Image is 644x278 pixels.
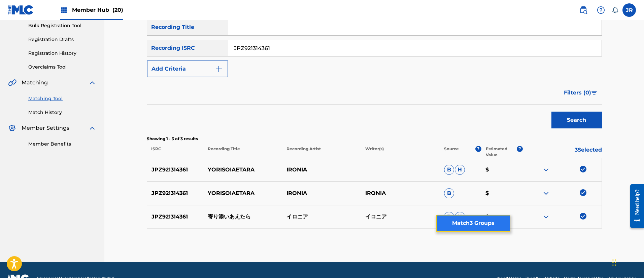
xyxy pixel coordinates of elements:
img: expand [542,189,550,197]
p: YORISOIAETARA [203,189,282,197]
p: イロニア [282,213,361,221]
span: H [455,165,465,175]
div: Drag [612,252,616,273]
span: (20) [112,7,123,13]
img: deselect [580,166,586,172]
span: B [444,212,454,222]
img: deselect [580,213,586,220]
img: expand [88,124,96,132]
p: $ [481,166,523,174]
button: Match3 Groups [436,215,510,232]
img: expand [88,79,96,87]
p: 3 Selected [523,146,602,158]
span: ? [475,146,481,152]
span: Filters ( 0 ) [564,89,591,97]
a: Registration History [28,50,96,57]
p: $ [481,189,523,197]
span: ? [517,146,523,152]
div: User Menu [622,3,636,17]
p: YORISOIAETARA [203,166,282,174]
img: 9d2ae6d4665cec9f34b9.svg [215,65,223,73]
a: Member Benefits [28,141,96,148]
button: Filters (0) [560,84,602,101]
p: Estimated Value [486,146,517,158]
button: Search [551,112,602,128]
p: Recording Artist [282,146,361,158]
img: deselect [580,189,586,196]
p: JPZ921314361 [147,166,204,174]
p: 寄り添いあえたら [203,213,282,221]
a: Public Search [577,3,590,17]
p: イロニア [361,213,440,221]
span: Member Settings [22,124,69,132]
img: expand [542,166,550,174]
span: B [444,188,454,198]
a: Registration Drafts [28,36,96,43]
button: Add Criteria [147,61,228,77]
img: Member Settings [8,124,16,132]
span: B [444,165,454,175]
img: expand [542,213,550,221]
iframe: Resource Center [625,179,644,233]
img: Top Rightsholders [60,6,68,14]
form: Search Form [147,19,602,132]
span: Matching [22,79,48,87]
img: MLC Logo [8,5,34,15]
p: IRONIA [282,166,361,174]
img: search [579,6,587,14]
a: Match History [28,109,96,116]
p: $ [481,213,523,221]
span: Member Hub [72,6,123,14]
iframe: Chat Widget [610,246,644,278]
a: Overclaims Tool [28,64,96,71]
p: JPZ921314361 [147,213,204,221]
p: Recording Title [203,146,282,158]
img: filter [591,91,597,95]
p: JPZ921314361 [147,189,204,197]
span: H [455,212,465,222]
p: ISRC [147,146,203,158]
img: Matching [8,79,16,87]
p: Source [444,146,459,158]
p: Writer(s) [361,146,440,158]
a: Bulk Registration Tool [28,22,96,29]
a: Matching Tool [28,95,96,102]
p: IRONIA [282,189,361,197]
p: IRONIA [361,189,440,197]
div: Help [594,3,608,17]
img: help [597,6,605,14]
div: Notifications [612,7,618,13]
p: Showing 1 - 3 of 3 results [147,136,602,142]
